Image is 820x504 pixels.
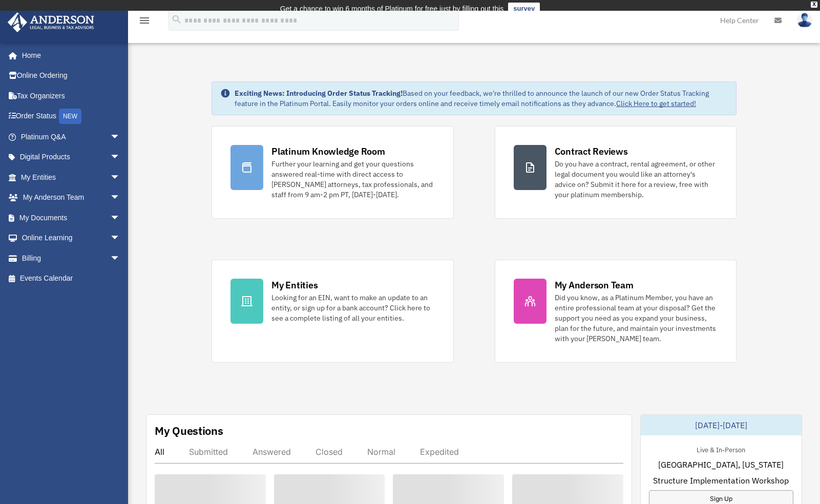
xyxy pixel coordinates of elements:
span: arrow_drop_down [110,248,131,269]
div: close [811,2,817,8]
div: All [155,447,164,457]
div: Submitted [189,447,228,457]
a: Contract Reviews Do you have a contract, rental agreement, or other legal document you would like... [495,126,737,219]
img: Anderson Advisors Platinum Portal [5,12,97,32]
div: [DATE]-[DATE] [641,415,802,435]
i: menu [138,14,151,27]
div: Contract Reviews [555,145,628,158]
a: survey [508,3,540,15]
div: Platinum Knowledge Room [271,145,385,158]
div: My Anderson Team [555,279,634,291]
a: menu [138,18,151,27]
span: arrow_drop_down [110,187,131,208]
div: Closed [316,447,343,457]
div: Expedited [420,447,459,457]
a: Billingarrow_drop_down [7,248,136,268]
span: Structure Implementation Workshop [653,474,789,487]
div: Get a chance to win 6 months of Platinum for free just by filling out this [280,3,504,15]
div: Did you know, as a Platinum Member, you have an entire professional team at your disposal? Get th... [555,292,718,344]
span: arrow_drop_down [110,167,131,188]
div: NEW [59,109,81,124]
span: arrow_drop_down [110,207,131,228]
a: My Documentsarrow_drop_down [7,207,136,228]
div: Normal [367,447,395,457]
span: arrow_drop_down [110,147,131,168]
a: Online Ordering [7,66,136,86]
div: My Questions [155,423,223,438]
img: User Pic [797,13,812,28]
strong: Exciting News: Introducing Order Status Tracking! [235,89,403,98]
a: Home [7,45,131,66]
a: Digital Productsarrow_drop_down [7,147,136,167]
span: arrow_drop_down [110,228,131,249]
a: My Anderson Team Did you know, as a Platinum Member, you have an entire professional team at your... [495,260,737,363]
a: Platinum Knowledge Room Further your learning and get your questions answered real-time with dire... [212,126,453,219]
div: Further your learning and get your questions answered real-time with direct access to [PERSON_NAM... [271,159,434,200]
div: Based on your feedback, we're thrilled to announce the launch of our new Order Status Tracking fe... [235,88,728,109]
a: Tax Organizers [7,86,136,106]
div: Live & In-Person [688,444,753,454]
div: Looking for an EIN, want to make an update to an entity, or sign up for a bank account? Click her... [271,292,434,323]
a: Events Calendar [7,268,136,289]
div: Answered [253,447,291,457]
a: Online Learningarrow_drop_down [7,228,136,248]
a: My Anderson Teamarrow_drop_down [7,187,136,208]
span: arrow_drop_down [110,127,131,148]
a: Order StatusNEW [7,106,136,127]
a: Platinum Q&Aarrow_drop_down [7,127,136,147]
i: search [171,14,182,25]
div: Do you have a contract, rental agreement, or other legal document you would like an attorney's ad... [555,159,718,200]
a: Click Here to get started! [616,99,696,108]
div: My Entities [271,279,318,291]
span: [GEOGRAPHIC_DATA], [US_STATE] [658,458,784,471]
a: My Entities Looking for an EIN, want to make an update to an entity, or sign up for a bank accoun... [212,260,453,363]
a: My Entitiesarrow_drop_down [7,167,136,187]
